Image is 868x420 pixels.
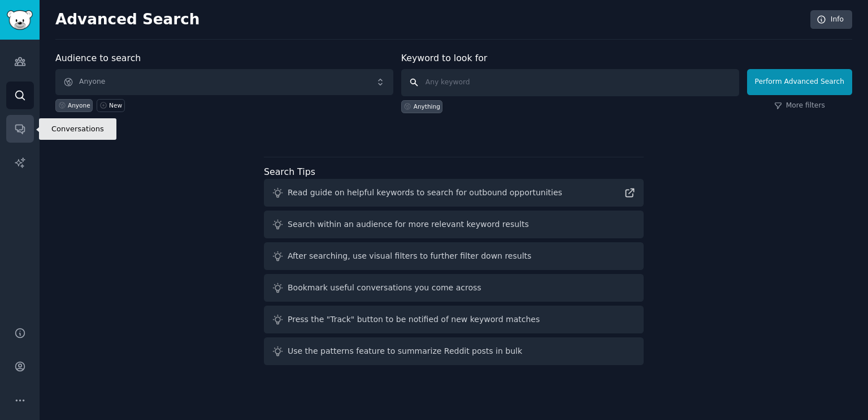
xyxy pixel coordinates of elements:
[288,187,562,199] div: Read guide on helpful keywords to search for outbound opportunities
[55,53,141,63] label: Audience to search
[747,69,852,95] button: Perform Advanced Search
[288,345,522,357] div: Use the patterns feature to summarize Reddit posts in bulk
[264,166,315,177] label: Search Tips
[401,53,488,63] label: Keyword to look for
[109,101,122,109] div: New
[55,69,393,95] button: Anyone
[288,282,481,294] div: Bookmark useful conversations you come across
[414,102,440,110] div: Anything
[401,69,739,96] input: Any keyword
[810,10,852,29] a: Info
[288,314,540,325] div: Press the "Track" button to be notified of new keyword matches
[68,101,90,109] div: Anyone
[55,11,804,29] h2: Advanced Search
[97,99,124,112] a: New
[774,101,825,111] a: More filters
[288,250,531,262] div: After searching, use visual filters to further filter down results
[288,218,529,230] div: Search within an audience for more relevant keyword results
[7,10,33,30] img: GummySearch logo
